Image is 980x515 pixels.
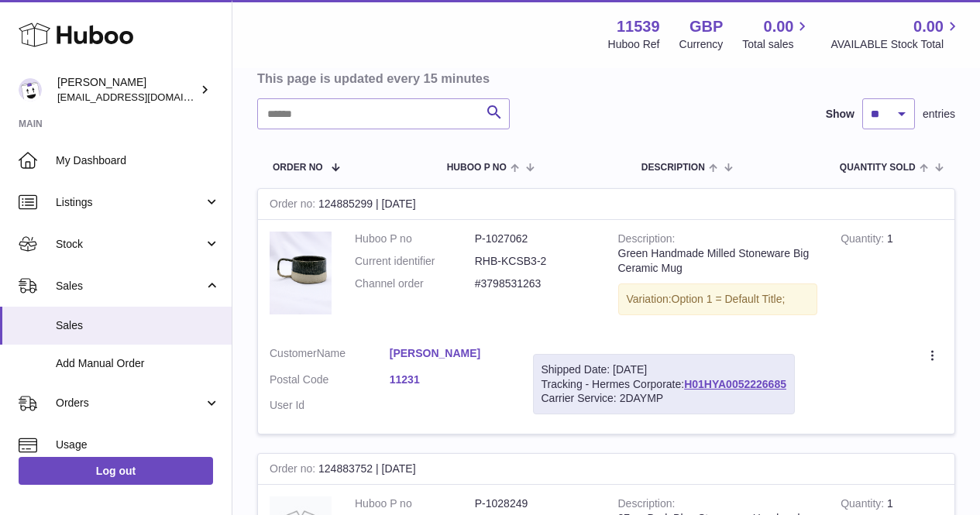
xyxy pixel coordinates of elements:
[19,457,213,485] a: Log out
[257,70,951,87] h3: This page is updated every 15 minutes
[56,279,204,294] span: Sales
[542,362,786,377] div: Shipped Date: [DATE]
[270,398,390,413] dt: User Id
[56,153,220,168] span: My Dashboard
[830,16,961,52] a: 0.00 AVAILABLE Stock Total
[672,293,786,305] span: Option 1 = Default Title;
[56,195,204,210] span: Listings
[270,347,317,359] span: Customer
[57,91,228,103] span: [EMAIL_ADDRESS][DOMAIN_NAME]
[19,78,42,101] img: alperaslan1535@gmail.com
[841,497,887,513] strong: Quantity
[475,496,595,511] dd: P-1028249
[618,283,818,315] div: Variation:
[641,163,705,173] span: Description
[355,496,475,511] dt: Huboo P no
[841,232,887,249] strong: Quantity
[57,75,197,105] div: [PERSON_NAME]
[270,346,390,365] dt: Name
[56,396,204,410] span: Orders
[742,16,811,52] a: 0.00 Total sales
[270,373,390,391] dt: Postal Code
[475,254,595,269] dd: RHB-KCSB3-2
[355,232,475,246] dt: Huboo P no
[617,16,660,37] strong: 11539
[923,107,955,122] span: entries
[447,163,507,173] span: Huboo P no
[475,276,595,291] dd: #3798531263
[679,37,724,52] div: Currency
[840,163,916,173] span: Quantity Sold
[270,462,318,479] strong: Order no
[742,37,811,52] span: Total sales
[830,37,961,52] span: AVAILABLE Stock Total
[913,16,944,37] span: 0.00
[618,232,676,249] strong: Description
[56,356,220,371] span: Add Manual Order
[829,220,954,335] td: 1
[390,346,510,361] a: [PERSON_NAME]
[258,189,954,220] div: 124885299 | [DATE]
[258,454,954,485] div: 124883752 | [DATE]
[270,232,332,314] img: kopya55.jpg
[618,246,818,276] div: Green Handmade Milled Stoneware Big Ceramic Mug
[270,197,318,214] strong: Order no
[56,237,204,252] span: Stock
[56,318,220,333] span: Sales
[355,276,475,291] dt: Channel order
[475,232,595,246] dd: P-1027062
[533,354,795,415] div: Tracking - Hermes Corporate:
[355,254,475,269] dt: Current identifier
[542,391,786,406] div: Carrier Service: 2DAYMP
[684,378,786,390] a: H01HYA0052226685
[56,438,220,452] span: Usage
[689,16,723,37] strong: GBP
[826,107,854,122] label: Show
[618,497,676,513] strong: Description
[608,37,660,52] div: Huboo Ref
[390,373,510,387] a: 11231
[764,16,794,37] span: 0.00
[273,163,323,173] span: Order No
